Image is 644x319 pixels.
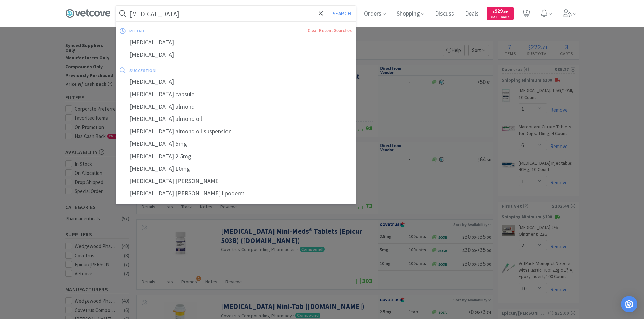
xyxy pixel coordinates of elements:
[116,88,356,101] div: [MEDICAL_DATA] capsule
[116,36,356,49] div: [MEDICAL_DATA]
[493,8,508,14] span: 929
[129,26,226,36] div: recent
[487,4,514,23] a: $929.69Cash Back
[493,9,495,14] span: $
[491,15,509,20] span: Cash Back
[462,11,481,17] a: Deals
[116,6,356,21] input: Search by item, sku, manufacturer, ingredient, size...
[432,11,457,17] a: Discuss
[116,125,356,138] div: [MEDICAL_DATA] almond oil suspension
[116,175,356,187] div: [MEDICAL_DATA] [PERSON_NAME]
[116,76,356,88] div: [MEDICAL_DATA]
[328,6,356,21] button: Search
[116,150,356,163] div: [MEDICAL_DATA] 2.5mg
[116,113,356,125] div: [MEDICAL_DATA] almond oil
[116,138,356,150] div: [MEDICAL_DATA] 5mg
[621,296,637,312] div: Open Intercom Messenger
[116,187,356,200] div: [MEDICAL_DATA] [PERSON_NAME] lipoderm
[116,101,356,113] div: [MEDICAL_DATA] almond
[129,65,254,76] div: suggestion
[503,9,508,14] span: . 69
[116,163,356,175] div: [MEDICAL_DATA] 10mg
[116,49,356,61] div: [MEDICAL_DATA]
[308,28,352,33] a: Clear Recent Searches
[519,11,533,18] a: 7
